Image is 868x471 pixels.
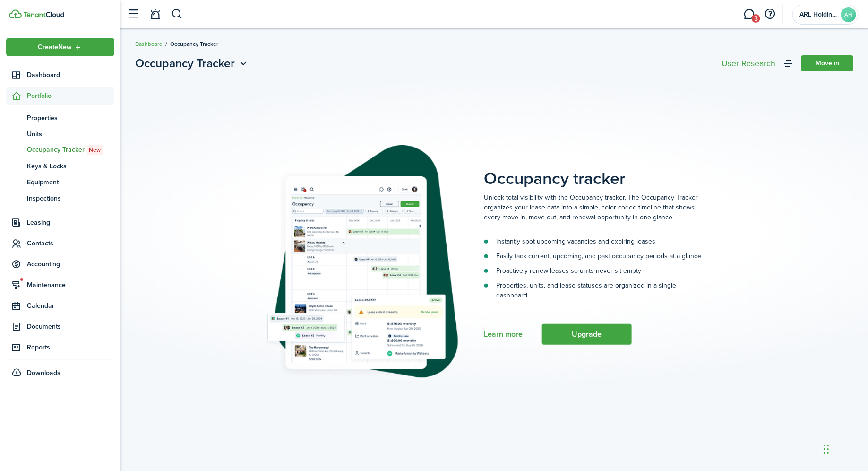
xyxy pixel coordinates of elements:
[6,126,114,142] a: Units
[9,9,22,18] img: TenantCloud
[27,91,114,101] span: Portfolio
[135,55,249,72] button: Occupancy Tracker
[6,190,114,206] a: Inspections
[27,301,114,311] span: Calendar
[27,70,114,80] span: Dashboard
[27,368,60,378] span: Downloads
[146,2,164,26] a: Notifications
[170,40,218,48] span: Occupancy Tracker
[27,238,114,248] span: Contacts
[801,55,853,71] a: Move in
[821,426,868,471] iframe: Chat Widget
[265,145,458,379] img: Subscription stub
[484,236,702,246] li: Instantly spot upcoming vacancies and expiring leases
[6,66,114,84] a: Dashboard
[135,55,235,72] span: Occupancy Tracker
[719,57,778,70] button: User Research
[27,342,114,352] span: Reports
[762,6,778,22] button: Open resource center
[6,338,114,357] a: Reports
[27,177,114,187] span: Equipment
[484,266,702,276] li: Proactively renew leases so units never sit empty
[135,55,249,72] button: Open menu
[722,59,775,68] div: User Research
[799,11,837,18] span: ARL Holdings Ohio LLC
[135,40,163,48] a: Dashboard
[23,12,64,17] img: TenantCloud
[6,38,114,56] button: Open menu
[484,251,702,261] li: Easily tack current, upcoming, and past occupancy periods at a glance
[171,6,183,22] button: Search
[542,324,632,345] button: Upgrade
[27,113,114,123] span: Properties
[89,146,101,154] span: New
[484,192,702,222] p: Unlock total visibility with the Occupancy tracker. The Occupancy Tracker organizes your lease da...
[27,218,114,227] span: Leasing
[27,129,114,139] span: Units
[27,259,114,269] span: Accounting
[27,145,114,155] span: Occupancy Tracker
[38,44,72,51] span: Create New
[484,330,523,339] a: Learn more
[740,2,758,26] a: Messaging
[27,161,114,171] span: Keys & Locks
[27,193,114,203] span: Inspections
[841,7,856,22] avatar-text: AH
[484,280,702,300] li: Properties, units, and lease statuses are organized in a single dashboard
[27,322,114,331] span: Documents
[752,14,760,23] span: 3
[27,280,114,290] span: Maintenance
[6,142,114,158] a: Occupancy TrackerNew
[824,435,829,463] div: Drag
[6,110,114,126] a: Properties
[6,174,114,190] a: Equipment
[6,158,114,174] a: Keys & Locks
[484,145,853,188] placeholder-page-title: Occupancy tracker
[125,5,143,23] button: Open sidebar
